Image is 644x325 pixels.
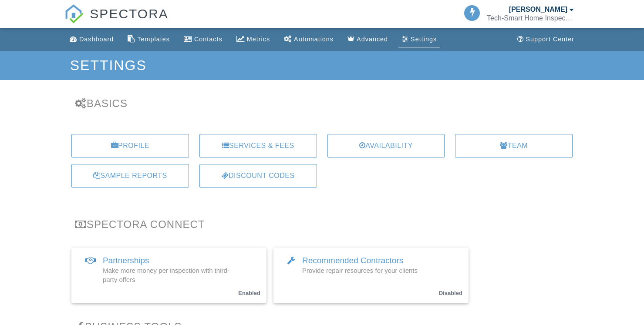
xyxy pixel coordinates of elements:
span: Provide repair resources for your clients [302,267,418,274]
a: Support Center [514,31,578,47]
small: Enabled [238,290,260,296]
div: Dashboard [79,36,114,43]
a: Advanced [344,31,391,47]
img: The Best Home Inspection Software - Spectora [64,4,84,23]
a: Profile [71,134,189,157]
small: Disabled [439,290,462,296]
div: Automations [294,36,334,43]
a: Discount Codes [199,164,317,188]
h3: Spectora Connect [75,218,569,230]
div: Advanced [357,36,388,43]
div: Templates [137,36,170,43]
a: Team [455,134,573,157]
a: Settings [398,31,440,47]
div: Settings [411,36,437,43]
div: Metrics [247,36,270,43]
a: Partnerships Make more money per inspection with third-party offers Enabled [71,248,266,303]
a: Services & Fees [199,134,317,157]
a: Contacts [180,31,226,47]
a: Templates [124,31,173,47]
span: Make more money per inspection with third-party offers [103,267,229,283]
span: Partnerships [103,256,149,265]
div: Contacts [194,36,223,43]
h1: Settings [70,58,574,73]
a: SPECTORA [64,13,169,29]
a: Automations (Basic) [280,31,337,47]
h3: Basics [75,97,569,109]
a: Dashboard [66,31,117,47]
a: Availability [327,134,445,157]
span: SPECTORA [90,4,169,23]
a: Sample Reports [71,164,189,188]
div: Support Center [526,36,575,43]
div: Tech-Smart Home Inspections, LLC [487,14,574,23]
span: Recommended Contractors [302,256,403,265]
a: Metrics [233,31,273,47]
a: Recommended Contractors Provide repair resources for your clients Disabled [273,248,469,303]
div: [PERSON_NAME] [509,5,567,14]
